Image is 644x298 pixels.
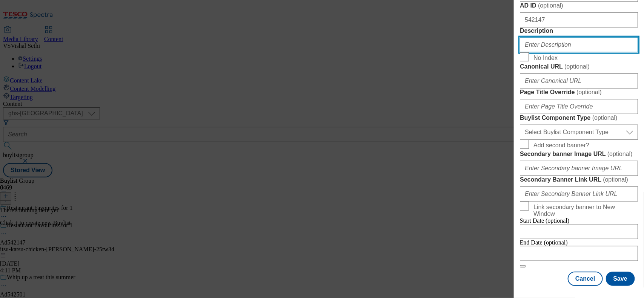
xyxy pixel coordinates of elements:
[564,63,590,70] span: ( optional )
[603,176,628,183] span: ( optional )
[520,176,638,183] label: Secondary Banner Link URL
[533,55,558,61] span: No Index
[568,272,603,286] button: Cancel
[520,186,638,202] input: Enter Secondary Banner Link URL
[606,272,635,286] button: Save
[520,246,638,261] input: Enter Date
[520,239,568,246] span: End Date (optional)
[576,89,602,95] span: ( optional )
[520,12,638,28] input: Enter AD ID
[520,73,638,89] input: Enter Canonical URL
[538,2,563,9] span: ( optional )
[533,142,589,149] span: Add second banner?
[520,217,570,224] span: Start Date (optional)
[520,114,638,122] label: Buylist Component Type
[520,28,638,34] label: Description
[520,37,638,52] input: Enter Description
[592,115,618,121] span: ( optional )
[520,99,638,114] input: Enter Page Title Override
[533,204,635,217] span: Link secondary banner to New Window
[520,224,638,239] input: Enter Date
[520,161,638,176] input: Enter Secondary banner Image URL
[520,63,638,70] label: Canonical URL
[520,89,638,96] label: Page Title Override
[520,2,638,9] label: AD ID
[607,151,633,157] span: ( optional )
[520,150,638,158] label: Secondary banner Image URL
